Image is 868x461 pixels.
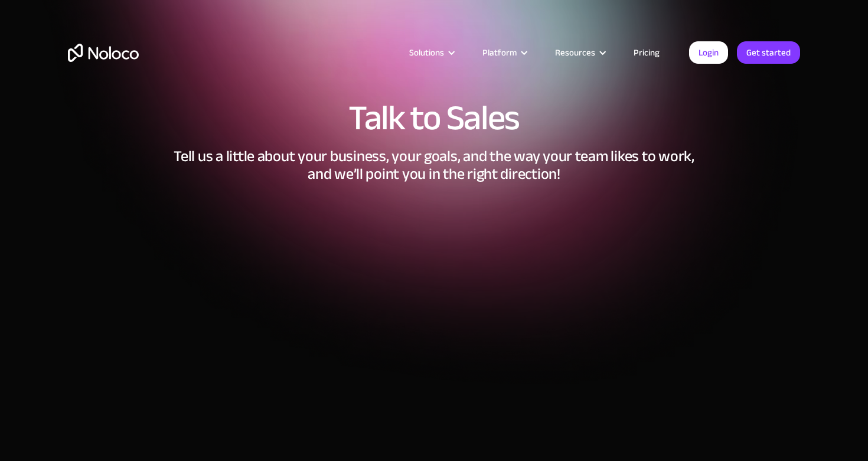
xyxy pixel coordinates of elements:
[619,45,674,60] a: Pricing
[468,45,540,60] div: Platform
[409,45,444,60] div: Solutions
[482,45,517,60] div: Platform
[394,45,468,60] div: Solutions
[737,41,800,64] a: Get started
[555,45,595,60] div: Resources
[68,100,800,136] h1: Talk to Sales
[68,44,139,62] a: home
[540,45,619,60] div: Resources
[68,148,800,183] h2: Tell us a little about your business, your goals, and the way your team likes to work, and we’ll ...
[689,41,728,64] a: Login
